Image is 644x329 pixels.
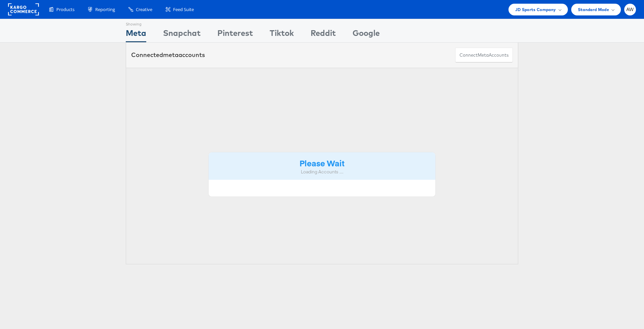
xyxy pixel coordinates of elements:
[136,6,152,13] span: Creative
[217,27,253,42] div: Pinterest
[515,6,556,13] span: JD Sports Company
[214,169,430,175] div: Loading Accounts ....
[478,52,489,58] span: meta
[56,6,74,13] span: Products
[270,27,294,42] div: Tiktok
[300,157,344,168] strong: Please Wait
[163,27,201,42] div: Snapchat
[126,27,146,42] div: Meta
[353,27,380,42] div: Google
[126,19,146,27] div: Showing
[626,7,634,12] span: AW
[455,48,513,63] button: ConnectmetaAccounts
[95,6,115,13] span: Reporting
[578,6,609,13] span: Standard Mode
[173,6,194,13] span: Feed Suite
[311,27,336,42] div: Reddit
[131,51,205,59] div: Connected accounts
[163,51,178,59] span: meta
